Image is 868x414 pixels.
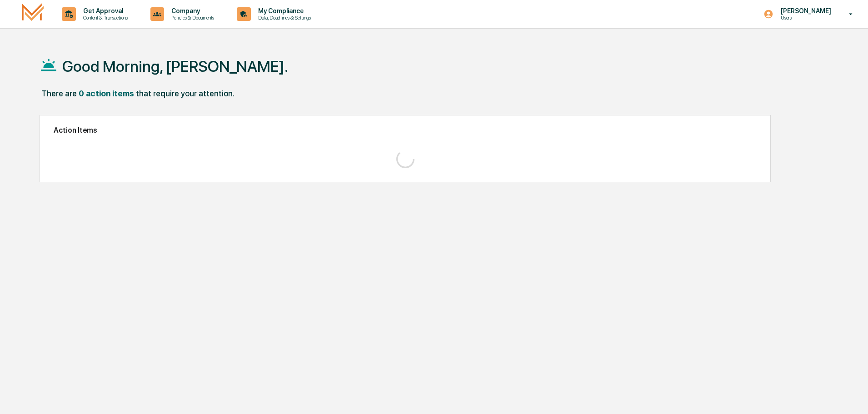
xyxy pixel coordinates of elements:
[164,15,219,21] p: Policies & Documents
[76,7,132,15] p: Get Approval
[79,89,134,98] div: 0 action items
[773,15,836,21] p: Users
[251,15,315,21] p: Data, Deadlines & Settings
[164,7,219,15] p: Company
[54,126,757,135] h2: Action Items
[76,15,132,21] p: Content & Transactions
[251,7,315,15] p: My Compliance
[62,57,288,75] h1: Good Morning, [PERSON_NAME].
[136,89,234,98] div: that require your attention.
[41,89,77,98] div: There are
[22,3,44,25] img: logo
[773,7,836,15] p: [PERSON_NAME]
